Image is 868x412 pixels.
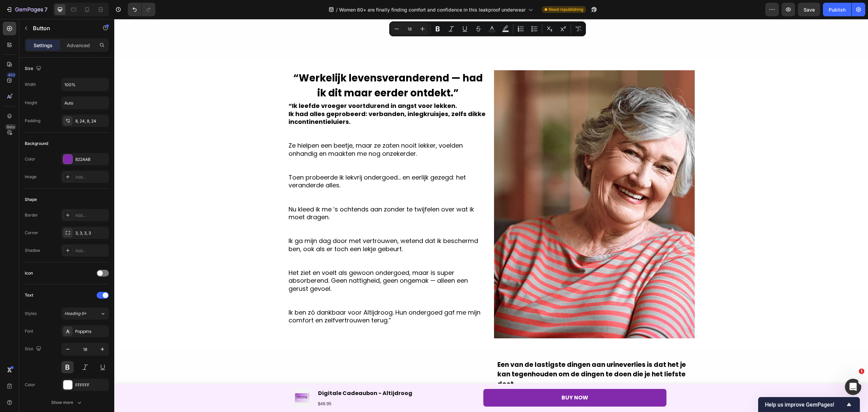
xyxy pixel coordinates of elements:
[75,329,107,335] div: Poppins
[25,118,40,124] div: Padding
[62,97,108,109] input: Auto
[64,311,86,317] span: Heading 6*
[75,174,107,180] div: Add...
[447,374,474,384] p: BUY NOW
[75,118,107,124] div: 8, 24, 8, 24
[369,370,552,388] a: BUY NOW
[549,6,583,13] span: Need republishing
[61,307,109,320] button: Heading 6*
[859,369,864,374] span: 1
[25,328,33,334] div: Font
[389,21,586,36] div: Editor contextual toolbar
[51,399,83,406] div: Show more
[25,141,48,147] div: Background
[174,186,374,202] p: Nu kleed ik me ’s ochtends aan zonder te twijfelen over wat ik moet dragen.
[204,382,298,388] p: $49.95
[25,311,37,317] div: Styles
[25,212,38,218] div: Border
[25,64,43,73] div: Size
[339,6,526,13] span: Women 60+ are finally finding comfort and confidence in this leakproof underwear
[765,401,845,408] span: Help us improve GemPages!
[3,3,51,16] button: 7
[798,3,820,16] button: Save
[765,400,853,409] button: Show survey - Help us improve GemPages!
[75,156,107,163] div: 822AAB
[34,42,53,49] p: Settings
[75,382,107,388] div: FFFFFF
[829,6,846,13] div: Publish
[336,6,338,13] span: /
[75,230,107,236] div: 3, 3, 3, 3
[383,341,572,370] strong: Een van de lastigste dingen aan urineverlies is dat het je kan tegenhouden om de dingen te doen d...
[33,24,91,32] p: Button
[128,3,155,16] div: Undo/Redo
[75,248,107,254] div: Add...
[804,7,815,13] span: Save
[75,212,107,219] div: Add...
[67,42,90,49] p: Advanced
[5,124,16,130] div: Beta
[44,5,47,14] p: 7
[823,3,851,16] button: Publish
[25,396,109,409] button: Show more
[174,218,374,234] p: Ik ga mijn dag door met vertrouwen, wetend dat ik beschermd ben, ook als er toch een lekje gebeurt.
[174,289,374,305] p: Ik ben zó dankbaar voor Altijdroog. Hun ondergoed gaf me mijn comfort en zelfvertrouwen terug.”
[25,382,35,388] div: Color
[203,369,299,380] h1: Digitale Cadeaubon - Altijdroog
[174,91,371,107] strong: Ik had alles geprobeerd: verbanden, inlegkruisjes, zelfs dikke incontinentieluiers.
[25,100,37,106] div: Height
[6,72,16,78] div: 450
[25,196,37,203] div: Shape
[25,230,38,236] div: Corner
[25,81,36,88] div: Width
[25,344,43,354] div: Size
[114,19,868,412] iframe: Design area
[25,174,37,180] div: Image
[25,292,33,298] div: Text
[179,52,369,81] span: “Werkelijk levensveranderend — had ik dit maar eerder ontdekt.”
[25,156,35,162] div: Color
[174,123,374,138] p: Ze hielpen een beetje, maar ze zaten nooit lekker, voelden onhandig en maakten me nog onzekerder.
[174,250,374,274] p: Het ziet en voelt als gewoon ondergoed, maar is super absorberend. Geen nattigheid, geen ongemak ...
[62,78,108,91] input: Auto
[25,270,33,276] div: Icon
[174,82,343,91] strong: “Ik leefde vroeger voortdurend in angst voor lekken.
[25,247,40,254] div: Shadow
[380,51,580,319] img: [object Object]
[174,154,374,170] p: Toen probeerde ik lekvrij ondergoed… en eerlijk gezegd: het veranderde alles.
[845,379,861,395] iframe: Intercom live chat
